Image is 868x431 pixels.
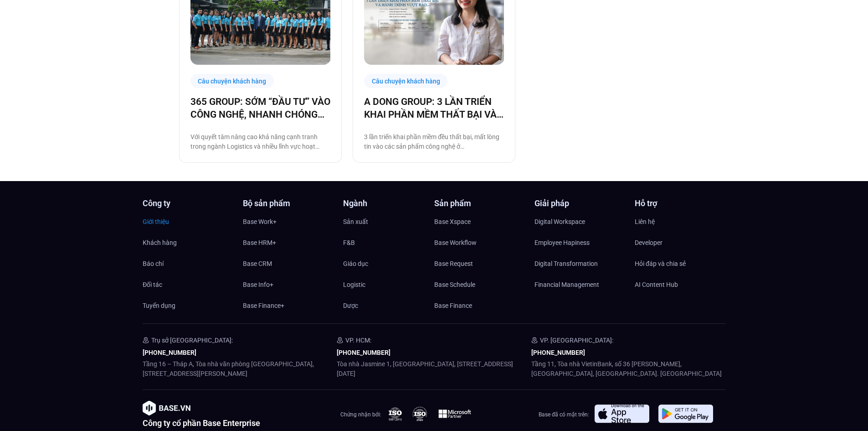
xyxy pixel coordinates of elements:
span: F&B [343,236,355,249]
p: Với quyết tâm nâng cao khả năng cạnh tranh trong ngành Logistics và nhiều lĩnh vực hoạt động khác... [190,132,330,151]
span: Base Info+ [243,278,273,291]
h4: Công ty [143,199,234,208]
p: Tầng 11, Tòa nhà VietinBank, số 36 [PERSON_NAME], [GEOGRAPHIC_DATA], [GEOGRAPHIC_DATA]. [GEOGRAPH... [531,359,726,379]
a: Base Workflow [434,236,525,249]
span: Hỏi đáp và chia sẻ [635,257,686,270]
span: Financial Management [534,278,599,291]
a: Base CRM [243,257,334,270]
a: Digital Workspace [534,215,626,228]
span: Dược [343,299,358,312]
a: A DONG GROUP: 3 LẦN TRIỂN KHAI PHẦN MỀM THẤT BẠI VÀ HÀNH TRÌNH VƯỢT BÃO [364,95,504,121]
span: Base đã có mặt trên: [539,411,589,418]
a: Giới thiệu [143,215,234,228]
span: Base Finance+ [243,299,284,312]
a: Developer [635,236,726,249]
a: Base Finance+ [243,299,334,312]
span: Base Xspace [434,215,471,228]
a: [PHONE_NUMBER] [337,349,390,356]
a: Sản xuất [343,215,434,228]
p: Tầng 16 – Tháp A, Tòa nhà văn phòng [GEOGRAPHIC_DATA], [STREET_ADDRESS][PERSON_NAME] [143,359,337,379]
span: Khách hàng [143,236,177,249]
a: Logistic [343,278,434,291]
a: [PHONE_NUMBER] [531,349,585,356]
a: Base Xspace [434,215,525,228]
a: Base Request [434,257,525,270]
a: Đối tác [143,278,234,291]
p: Tòa nhà Jasmine 1, [GEOGRAPHIC_DATA], [STREET_ADDRESS][DATE] [337,359,531,379]
a: Giáo dục [343,257,434,270]
span: Developer [635,236,663,249]
span: Đối tác [143,278,162,291]
span: VP. [GEOGRAPHIC_DATA]: [540,337,613,344]
span: Liên hệ [635,215,655,228]
span: Employee Hapiness [534,236,590,249]
a: Base HRM+ [243,236,334,249]
span: Base Schedule [434,278,475,291]
h4: Bộ sản phẩm [243,199,334,208]
span: Giới thiệu [143,215,169,228]
a: Báo chí [143,257,234,270]
a: Digital Transformation [534,257,626,270]
span: Base Finance [434,299,472,312]
div: Câu chuyện khách hàng [364,74,448,88]
a: F&B [343,236,434,249]
span: Base HRM+ [243,236,276,249]
h4: Hỗ trợ [635,199,726,208]
h4: Ngành [343,199,434,208]
a: 365 GROUP: SỚM “ĐẦU TƯ” VÀO CÔNG NGHỆ, NHANH CHÓNG “THU LỢI NHUẬN” [190,95,330,121]
a: Khách hàng [143,236,234,249]
div: Câu chuyện khách hàng [190,74,274,88]
span: Logistic [343,278,365,291]
span: Giáo dục [343,257,368,270]
h4: Giải pháp [534,199,626,208]
span: Tuyển dụng [143,299,175,312]
a: Employee Hapiness [534,236,626,249]
h2: Công ty cổ phần Base Enterprise [143,419,260,427]
span: Digital Transformation [534,257,598,270]
span: Báo chí [143,257,164,270]
a: Financial Management [534,278,626,291]
a: Liên hệ [635,215,726,228]
a: Tuyển dụng [143,299,234,312]
span: VP. HCM: [345,337,371,344]
a: Base Schedule [434,278,525,291]
p: 3 lần triển khai phần mềm đều thất bại, mất lòng tin vào các sản phẩm công nghệ ở [GEOGRAPHIC_DAT... [364,132,504,151]
span: Sản xuất [343,215,368,228]
a: Dược [343,299,434,312]
h4: Sản phẩm [434,199,525,208]
span: Base Request [434,257,473,270]
img: image-1.png [143,401,190,415]
a: AI Content Hub [635,278,726,291]
a: Hỏi đáp và chia sẻ [635,257,726,270]
span: Base CRM [243,257,272,270]
a: [PHONE_NUMBER] [143,349,196,356]
span: Trụ sở [GEOGRAPHIC_DATA]: [151,337,233,344]
a: Base Info+ [243,278,334,291]
span: Base Work+ [243,215,277,228]
span: Base Workflow [434,236,477,249]
a: Base Work+ [243,215,334,228]
a: Base Finance [434,299,525,312]
span: Digital Workspace [534,215,585,228]
span: AI Content Hub [635,278,678,291]
span: Chứng nhận bởi: [340,411,381,418]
